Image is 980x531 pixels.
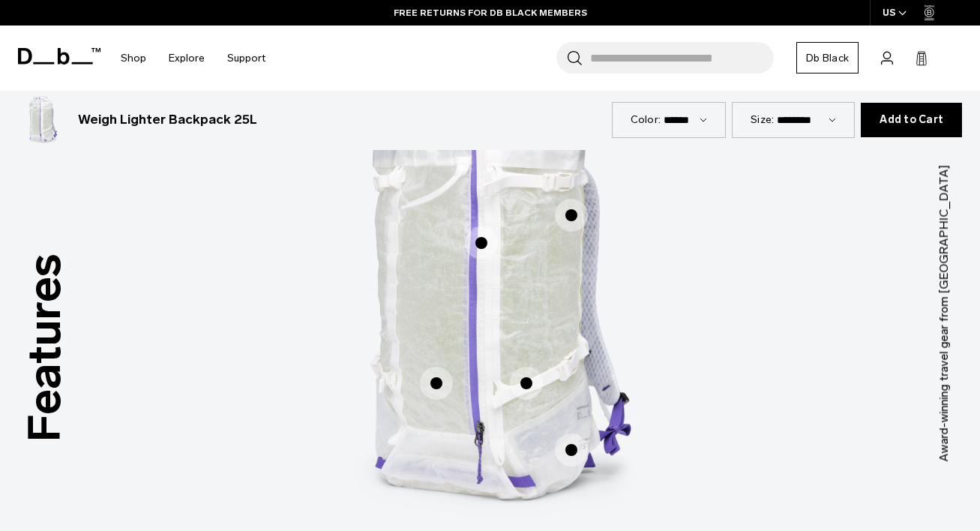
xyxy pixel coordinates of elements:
h3: Features [10,254,79,442]
a: FREE RETURNS FOR DB BLACK MEMBERS [394,6,587,19]
label: Size: [751,112,774,127]
button: Add to Cart [861,103,962,137]
h3: Weigh Lighter Backpack 25L [78,110,257,130]
span: Add to Cart [880,114,943,126]
img: Weigh_Lighter_Backpack_25L_1.png [18,96,66,144]
nav: Main Navigation [109,25,277,91]
a: Db Black [796,42,859,73]
label: Color: [631,112,661,127]
a: Support [227,31,265,85]
a: Explore [169,31,205,85]
a: Shop [121,31,146,85]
